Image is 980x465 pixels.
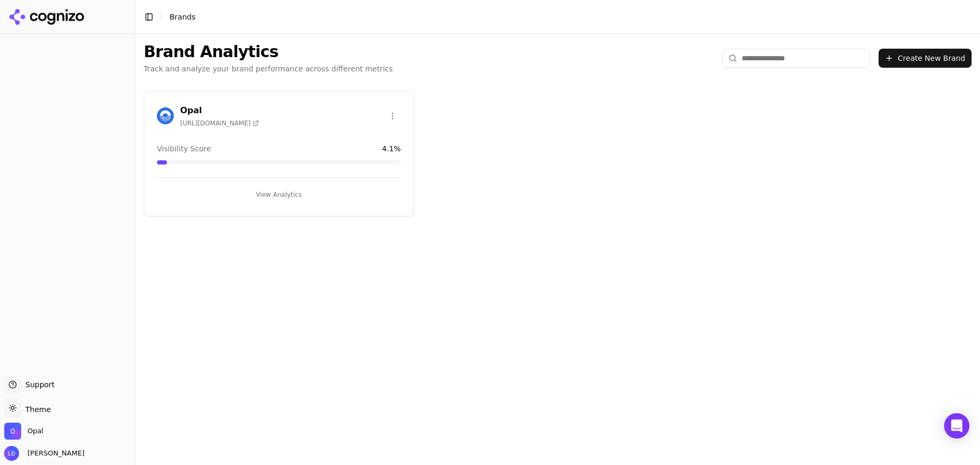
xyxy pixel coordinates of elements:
button: Open user button [4,446,85,461]
span: [URL][DOMAIN_NAME] [180,119,259,127]
img: Opal [157,107,174,124]
nav: breadcrumb [170,12,195,22]
img: Opal [4,423,21,440]
button: Open organization switcher [4,423,43,440]
h1: Brand Analytics [144,42,393,61]
button: View Analytics [157,186,401,203]
img: Lee Dussinger [4,446,19,461]
span: Brands [170,13,195,21]
div: Open Intercom Messenger [944,413,969,439]
span: [PERSON_NAME] [23,449,85,458]
button: Create New Brand [879,49,972,68]
h3: Opal [180,104,259,117]
span: Theme [21,405,51,414]
span: 4.1 % [382,143,401,154]
span: Visibility Score [157,143,211,154]
span: Opal [27,426,43,436]
span: Support [21,379,54,390]
p: Track and analyze your brand performance across different metrics [144,63,393,74]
